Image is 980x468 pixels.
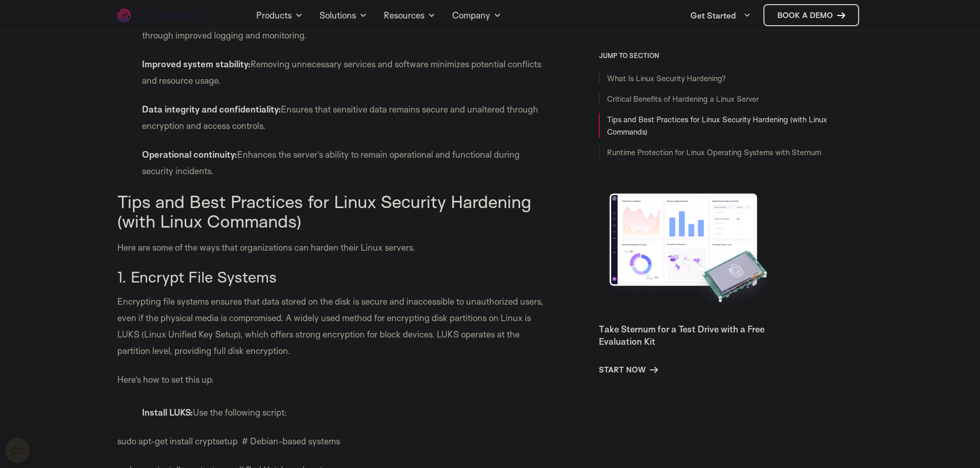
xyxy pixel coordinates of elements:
img: sternum iot [837,11,845,20]
a: Start Now [599,364,658,376]
a: Solutions [319,1,367,30]
b: Data integrity and confidentiality: [142,104,281,115]
b: Install LUKS: [142,407,193,418]
span: 1. Encrypt File Systems [117,267,277,286]
a: Company [452,1,502,30]
a: What Is Linux Security Hardening? [607,73,726,83]
a: Resources [384,1,436,30]
b: Improved system stability: [142,59,251,69]
span: sudo apt-get install cryptsetup # Debian-based systems [117,436,340,446]
span: Tips and Best Practices for Linux Security Hardening (with Linux Commands) [117,191,531,232]
img: sternum iot [117,9,197,22]
span: Encrypting file systems ensures that data stored on the disk is secure and inaccessible to unauth... [117,296,543,356]
span: Facilitates quicker detection and response to security incidents through improved logging and mon... [142,13,525,41]
a: Products [256,1,303,30]
a: Critical Benefits of Hardening a Linux Server [607,94,759,104]
span: Enhances the server’s ability to remain operational and functional during security incidents. [142,149,520,176]
button: Open CMP widget [5,438,30,463]
span: Removing unnecessary services and software minimizes potential conflicts and resource usage. [142,59,541,86]
a: Take Sternum for a Test Drive with a Free Evaluation Kit [599,324,764,347]
span: Use the following script: [193,407,287,418]
span: Here are some of the ways that organizations can harden their Linux servers. [117,242,415,253]
a: Runtime Protection for Linux Operating Systems with Sternum [607,147,821,157]
a: Book a demo [763,4,859,26]
b: Operational continuity: [142,149,237,160]
a: Tips and Best Practices for Linux Security Hardening (with Linux Commands) [607,115,827,137]
span: Ensures that sensitive data remains secure and unaltered through encryption and access controls. [142,104,538,131]
h3: JUMP TO SECTION [599,51,863,60]
a: Get Started [690,5,751,26]
img: Take Sternum for a Test Drive with a Free Evaluation Kit [599,187,779,315]
span: Here’s how to set this up: [117,374,214,385]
